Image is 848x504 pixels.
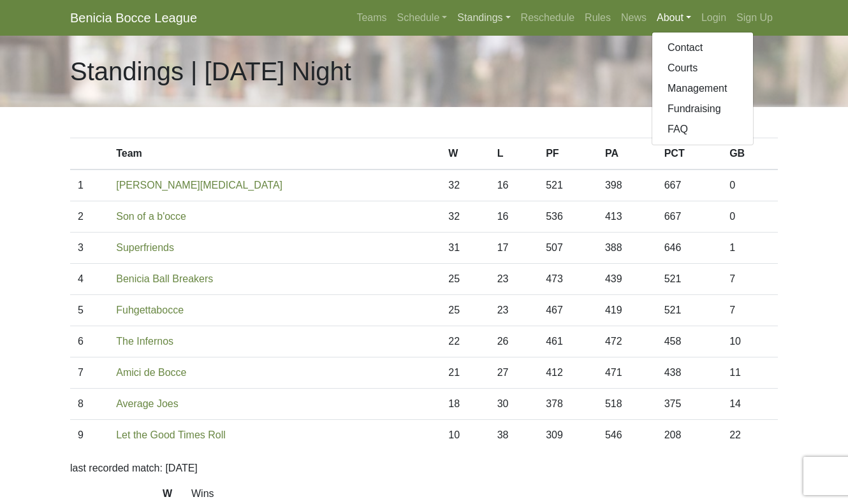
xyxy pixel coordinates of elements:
[722,169,778,201] td: 0
[538,295,597,326] td: 467
[70,264,108,295] td: 4
[116,367,186,378] a: Amici de Bocce
[657,233,722,264] td: 646
[652,32,754,145] div: About
[70,233,108,264] td: 3
[597,326,657,357] td: 472
[722,138,778,170] th: GB
[597,357,657,389] td: 471
[70,389,108,420] td: 8
[441,326,489,357] td: 22
[538,233,597,264] td: 507
[538,389,597,420] td: 378
[657,201,722,233] td: 667
[490,295,538,326] td: 23
[70,56,351,87] h1: Standings | [DATE] Night
[652,78,753,99] a: Management
[441,138,489,170] th: W
[722,264,778,295] td: 7
[490,233,538,264] td: 17
[116,336,173,347] a: The Infernos
[722,420,778,451] td: 22
[657,138,722,170] th: PCT
[722,326,778,357] td: 10
[657,295,722,326] td: 521
[538,357,597,389] td: 412
[731,5,778,31] a: Sign Up
[441,201,489,233] td: 32
[441,420,489,451] td: 10
[116,273,213,284] a: Benicia Ball Breakers
[116,242,174,253] a: Superfriends
[70,357,108,389] td: 7
[616,5,652,31] a: News
[116,211,186,222] a: Son of a b'occe
[441,169,489,201] td: 32
[490,169,538,201] td: 16
[70,201,108,233] td: 2
[722,201,778,233] td: 0
[652,119,753,140] a: FAQ
[70,461,778,476] p: last recorded match: [DATE]
[441,389,489,420] td: 18
[722,357,778,389] td: 11
[597,169,657,201] td: 398
[116,398,179,409] a: Average Joes
[70,326,108,357] td: 6
[657,389,722,420] td: 375
[490,389,538,420] td: 30
[70,420,108,451] td: 9
[516,5,580,31] a: Reschedule
[182,486,787,501] dd: Wins
[597,138,657,170] th: PA
[70,169,108,201] td: 1
[652,58,753,78] a: Courts
[538,326,597,357] td: 461
[657,326,722,357] td: 458
[597,201,657,233] td: 413
[538,420,597,451] td: 309
[722,295,778,326] td: 7
[652,38,753,58] a: Contact
[652,5,696,31] a: About
[452,5,515,31] a: Standings
[722,233,778,264] td: 1
[722,389,778,420] td: 14
[597,264,657,295] td: 439
[441,357,489,389] td: 21
[108,138,441,170] th: Team
[116,305,184,315] a: Fuhgettabocce
[657,264,722,295] td: 521
[392,5,453,31] a: Schedule
[490,138,538,170] th: L
[597,420,657,451] td: 546
[441,295,489,326] td: 25
[490,357,538,389] td: 27
[70,5,197,31] a: Benicia Bocce League
[597,295,657,326] td: 419
[70,295,108,326] td: 5
[657,357,722,389] td: 438
[490,420,538,451] td: 38
[441,264,489,295] td: 25
[657,420,722,451] td: 208
[441,233,489,264] td: 31
[597,389,657,420] td: 518
[490,326,538,357] td: 26
[490,201,538,233] td: 16
[351,5,391,31] a: Teams
[538,169,597,201] td: 521
[580,5,616,31] a: Rules
[538,264,597,295] td: 473
[538,201,597,233] td: 536
[116,180,282,191] a: [PERSON_NAME][MEDICAL_DATA]
[116,429,226,440] a: Let the Good Times Roll
[490,264,538,295] td: 23
[657,169,722,201] td: 667
[652,99,753,119] a: Fundraising
[696,5,731,31] a: Login
[597,233,657,264] td: 388
[538,138,597,170] th: PF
